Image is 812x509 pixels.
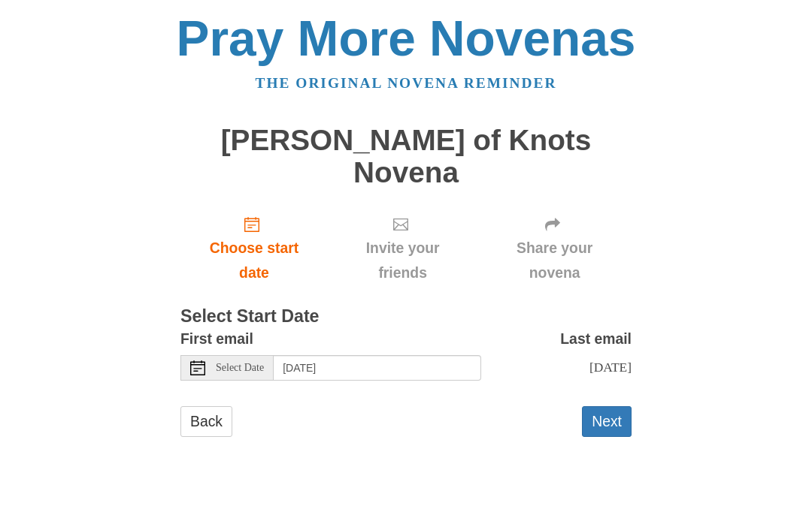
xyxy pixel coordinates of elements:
span: Choose start date [195,236,313,285]
label: First email [180,327,253,351]
a: The original novena reminder [256,75,557,91]
a: Back [180,406,232,437]
a: Choose start date [180,203,328,293]
a: Pray More Novenas [177,11,636,66]
button: Next [582,406,632,437]
span: Select Date [216,363,264,373]
div: Click "Next" to confirm your start date first. [477,203,632,293]
h3: Select Start Date [180,307,632,327]
div: Click "Next" to confirm your start date first. [328,203,477,293]
h1: [PERSON_NAME] of Knots Novena [180,125,632,188]
span: [DATE] [589,360,632,375]
span: Share your novena [492,236,617,285]
label: Last email [560,327,632,351]
span: Invite your friends [343,236,462,285]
